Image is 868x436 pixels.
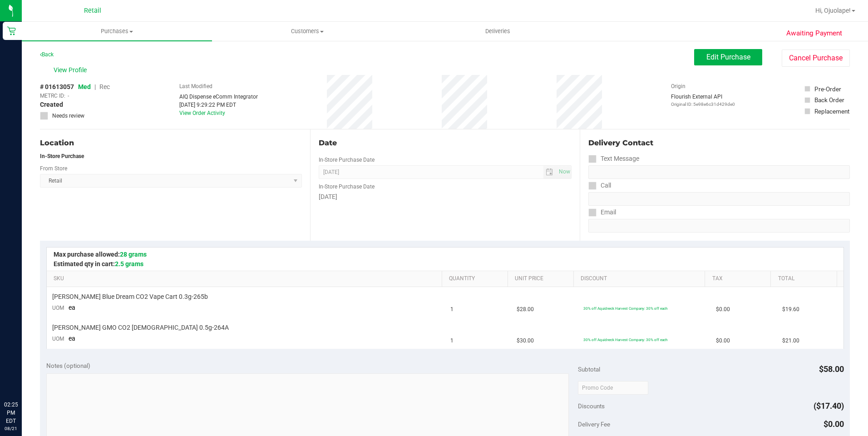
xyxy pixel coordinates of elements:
[52,305,64,311] span: UOM
[694,49,762,65] button: Edit Purchase
[449,275,504,282] a: Quantity
[212,22,402,41] a: Customers
[706,53,750,61] span: Edit Purchase
[786,28,842,39] span: Awaiting Payment
[782,337,799,345] span: $21.00
[824,419,844,429] span: $0.00
[46,362,90,369] span: Notes (optional)
[68,92,69,100] span: -
[4,425,18,432] p: 08/21
[588,179,611,192] label: Call
[69,304,75,311] span: ea
[40,153,84,159] strong: In-Store Purchase
[588,138,850,149] div: Delivery Contact
[179,101,258,109] div: [DATE] 9:29:22 PM EDT
[52,292,208,301] span: [PERSON_NAME] Blue Dream CO2 Vape Cart 0.3g-265b
[179,82,212,90] label: Last Modified
[319,138,572,149] div: Date
[583,306,667,311] span: 30% off Aquidneck Harvest Company: 30% off each
[22,22,212,41] a: Purchases
[578,366,600,373] span: Subtotal
[814,84,841,94] div: Pre-Order
[7,26,16,35] inline-svg: Retail
[40,164,67,173] label: From Store
[78,83,91,90] span: Med
[40,51,54,58] a: Back
[54,65,90,75] span: View Profile
[120,251,147,258] span: 28 grams
[778,275,833,282] a: Total
[319,183,375,191] label: In-Store Purchase Date
[588,192,850,206] input: Format: (999) 999-9999
[69,335,75,342] span: ea
[814,95,844,104] div: Back Order
[40,138,302,149] div: Location
[782,305,799,314] span: $19.60
[588,206,616,219] label: Email
[450,337,454,345] span: 1
[54,251,147,258] span: Max purchase allowed:
[52,112,84,120] span: Needs review
[473,27,523,35] span: Deliveries
[671,82,686,90] label: Origin
[814,107,849,116] div: Replacement
[782,50,850,67] button: Cancel Purchase
[54,275,438,282] a: SKU
[583,337,667,342] span: 30% off Aquidneck Harvest Company: 30% off each
[815,7,851,14] span: Hi, Ojuolape!
[4,401,18,425] p: 02:25 PM EDT
[517,305,534,314] span: $28.00
[515,275,570,282] a: Unit Price
[588,165,850,179] input: Format: (999) 999-9999
[115,260,143,268] span: 2.5 grams
[578,381,648,395] input: Promo Code
[450,305,454,314] span: 1
[716,305,730,314] span: $0.00
[671,101,735,108] p: Original ID: 5e98e6c31d429de0
[588,152,639,165] label: Text Message
[84,7,101,15] span: Retail
[179,93,258,101] div: AIQ Dispense eComm Integrator
[54,260,143,268] span: Estimated qty in cart:
[581,275,701,282] a: Discount
[578,398,605,414] span: Discounts
[712,275,767,282] a: Tax
[212,27,402,35] span: Customers
[819,364,844,374] span: $58.00
[52,336,64,342] span: UOM
[403,22,593,41] a: Deliveries
[517,337,534,345] span: $30.00
[319,192,572,202] div: [DATE]
[99,83,110,90] span: Rec
[22,27,212,35] span: Purchases
[40,82,74,92] span: # 01613057
[578,421,610,428] span: Delivery Fee
[94,83,96,90] span: |
[52,323,229,332] span: [PERSON_NAME] GMO CO2 [DEMOGRAPHIC_DATA] 0.5g-264A
[814,401,844,411] span: ($17.40)
[40,100,63,109] span: Created
[40,92,65,100] span: METRC ID:
[319,156,375,164] label: In-Store Purchase Date
[671,93,735,108] div: Flourish External API
[179,110,225,116] a: View Order Activity
[716,337,730,345] span: $0.00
